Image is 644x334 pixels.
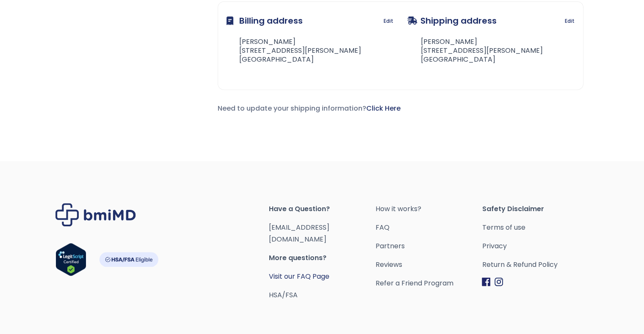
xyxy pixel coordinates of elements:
h3: Shipping address [407,10,497,31]
a: Privacy [482,240,589,252]
a: HSA/FSA [269,290,298,300]
a: FAQ [375,222,482,234]
h3: Billing address [227,10,303,31]
a: Edit [565,15,575,27]
address: [PERSON_NAME] [STREET_ADDRESS][PERSON_NAME] [GEOGRAPHIC_DATA] [407,38,543,64]
a: Verify LegitScript Approval for www.bmimd.com [55,243,86,280]
a: Edit [384,15,393,27]
a: Return & Refund Policy [482,259,589,271]
span: Safety Disclaimer [482,203,589,215]
img: HSA-FSA [99,252,158,267]
img: Facebook [482,277,490,286]
span: Have a Question? [269,203,376,215]
span: More questions? [269,252,376,264]
a: Terms of use [482,222,589,234]
a: Partners [375,240,482,252]
img: Instagram [495,277,503,286]
a: Refer a Friend Program [375,277,482,289]
img: Verify Approval for www.bmimd.com [55,243,86,276]
address: [PERSON_NAME] [STREET_ADDRESS][PERSON_NAME] [GEOGRAPHIC_DATA] [227,38,361,64]
a: [EMAIL_ADDRESS][DOMAIN_NAME] [269,223,329,244]
span: Need to update your shipping information? [218,103,401,113]
a: How it works? [375,203,482,215]
img: Brand Logo [55,203,136,226]
a: Reviews [375,259,482,271]
a: Visit our FAQ Page [269,272,329,281]
a: Click Here [366,103,401,113]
